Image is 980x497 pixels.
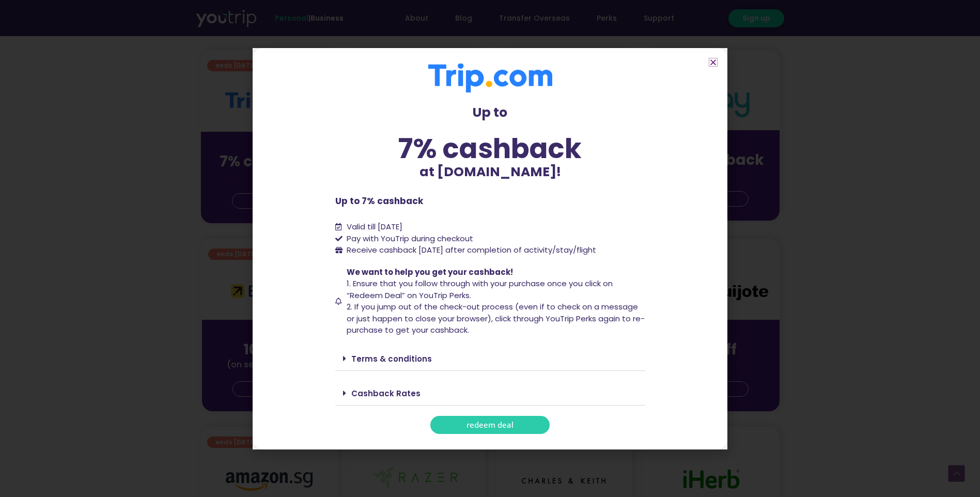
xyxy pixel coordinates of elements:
[347,278,613,301] span: 1. Ensure that you follow through with your purchase once you click on “Redeem Deal” on YouTrip P...
[335,347,645,371] div: Terms & conditions
[335,103,645,122] p: Up to
[347,267,513,277] span: We want to help you get your cashback!
[466,421,514,429] span: redeem deal
[335,135,645,162] div: 7% cashback
[351,388,421,399] a: Cashback Rates
[335,195,423,207] b: Up to 7% cashback
[335,381,645,406] div: Cashback Rates
[347,301,645,335] span: 2. If you jump out of the check-out process (even if to check on a message or just happen to clos...
[335,162,645,182] p: at [DOMAIN_NAME]!
[347,221,402,232] span: Valid till [DATE]
[430,416,550,434] a: redeem deal
[347,244,596,255] span: Receive cashback [DATE] after completion of activity/stay/flight
[344,233,473,245] span: Pay with YouTrip during checkout
[351,353,432,364] a: Terms & conditions
[709,58,717,66] a: Close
